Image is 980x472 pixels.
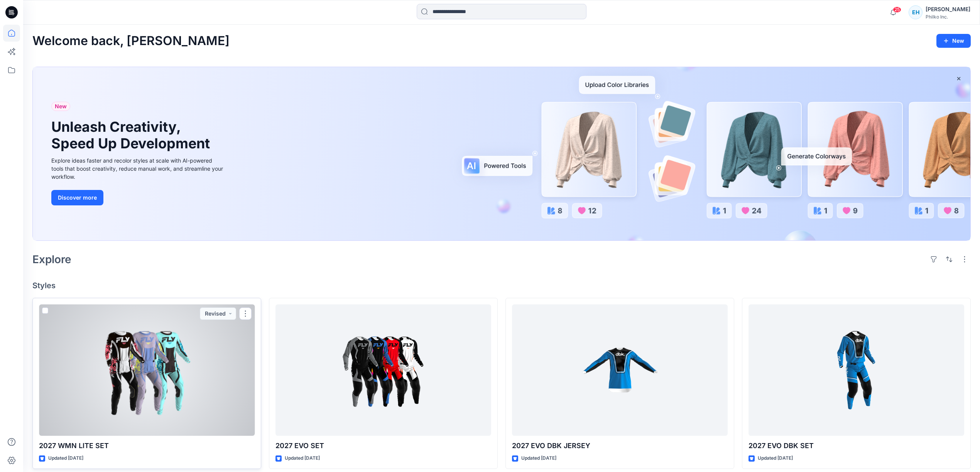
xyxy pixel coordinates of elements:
button: New [936,34,971,48]
h2: Welcome back, [PERSON_NAME] [32,34,230,48]
p: Updated [DATE] [521,454,556,462]
h1: Unleash Creativity, Speed Up Development [51,119,213,152]
div: [PERSON_NAME] [926,5,970,14]
p: Updated [DATE] [48,454,83,462]
a: 2027 EVO SET [275,304,491,436]
span: 25 [893,7,901,13]
h4: Styles [32,281,971,290]
a: 2027 WMN LITE SET [39,304,255,436]
a: 2027 EVO DBK SET [749,304,964,436]
div: Explore ideas faster and recolor styles at scale with AI-powered tools that boost creativity, red... [51,156,225,181]
p: Updated [DATE] [285,454,320,462]
a: 2027 EVO DBK JERSEY [512,304,728,436]
a: Discover more [51,190,225,205]
h2: Explore [32,253,71,265]
button: Discover more [51,190,103,205]
p: Updated [DATE] [758,454,793,462]
p: 2027 EVO DBK JERSEY [512,440,728,451]
p: 2027 EVO SET [275,440,491,451]
div: EH [909,5,923,19]
p: 2027 EVO DBK SET [749,440,964,451]
span: New [55,102,67,111]
div: Philko Inc. [926,14,970,20]
p: 2027 WMN LITE SET [39,440,255,451]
